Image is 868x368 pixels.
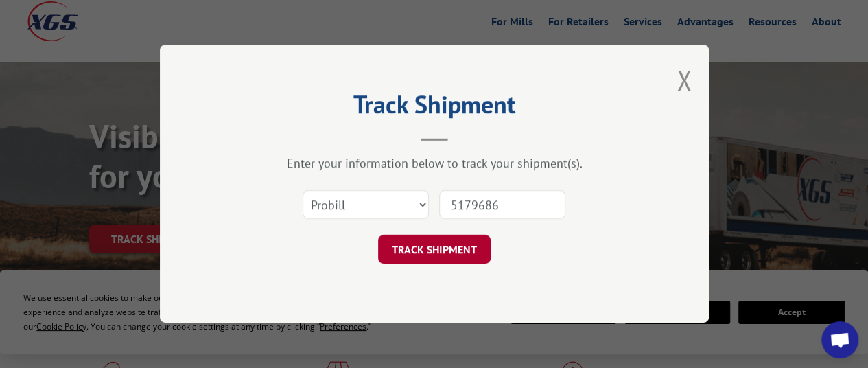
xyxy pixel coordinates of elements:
h2: Track Shipment [228,95,640,121]
input: Number(s) [439,191,565,220]
div: Enter your information below to track your shipment(s). [228,156,640,172]
button: TRACK SHIPMENT [378,235,491,264]
button: Close modal [677,62,692,98]
div: Open chat [821,321,858,358]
